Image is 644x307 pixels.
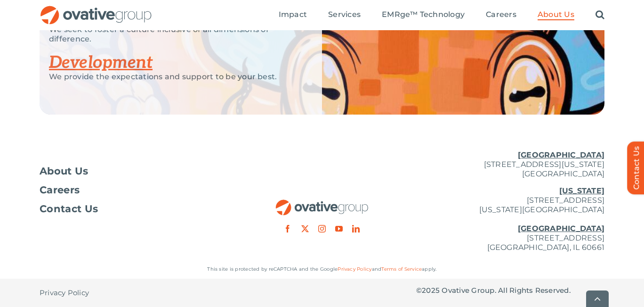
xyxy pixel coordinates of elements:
a: Development [49,52,153,73]
a: Impact [279,10,307,20]
u: [GEOGRAPHIC_DATA] [518,150,604,159]
a: OG_Full_horizontal_RGB [275,199,369,207]
p: © Ovative Group. All Rights Reserved. [416,286,604,295]
span: Services [328,10,361,19]
p: This site is protected by reCAPTCHA and the Google and apply. [40,265,604,274]
span: Careers [486,10,516,19]
nav: Footer Menu [40,166,228,214]
a: Services [328,10,361,20]
span: Careers [40,185,80,195]
a: Careers [486,10,516,20]
span: 2025 [422,286,440,295]
span: About Us [538,10,574,19]
a: About Us [40,166,228,176]
a: instagram [318,225,326,232]
p: We provide the expectations and support to be your best. [49,72,298,82]
a: Search [596,10,604,20]
a: Contact Us [40,204,228,214]
a: OG_Full_horizontal_RGB [40,5,153,14]
a: Privacy Policy [40,279,89,307]
a: Terms of Service [381,266,422,272]
nav: Footer - Privacy Policy [40,279,228,307]
span: Impact [279,10,307,19]
a: facebook [284,225,291,232]
p: We seek to foster a culture inclusive of all dimensions of difference. [49,25,298,44]
u: [US_STATE] [559,186,604,195]
a: EMRge™ Technology [382,10,465,20]
p: [STREET_ADDRESS] [US_STATE][GEOGRAPHIC_DATA] [STREET_ADDRESS] [GEOGRAPHIC_DATA], IL 60661 [416,186,604,252]
u: [GEOGRAPHIC_DATA] [518,224,604,233]
span: EMRge™ Technology [382,10,465,19]
a: youtube [335,225,343,232]
span: Contact Us [40,204,98,214]
span: Privacy Policy [40,288,89,298]
p: [STREET_ADDRESS][US_STATE] [GEOGRAPHIC_DATA] [416,150,604,179]
span: About Us [40,166,89,176]
a: Privacy Policy [338,266,371,272]
a: linkedin [352,225,360,232]
a: About Us [538,10,574,20]
a: Careers [40,185,228,195]
a: twitter [301,225,309,232]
